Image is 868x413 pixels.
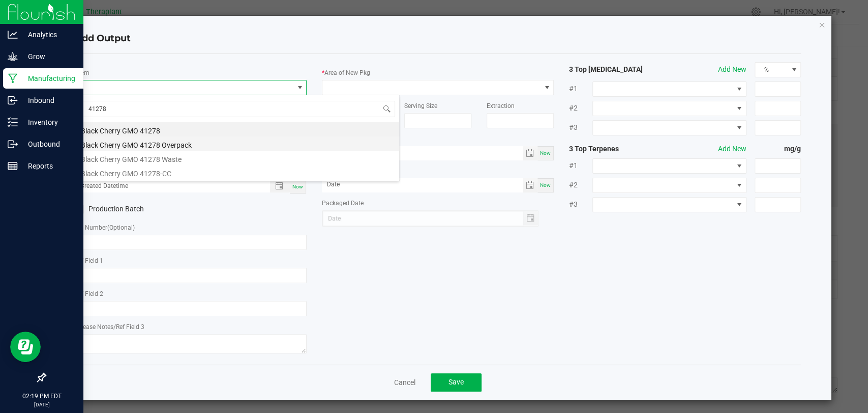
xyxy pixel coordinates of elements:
span: (Optional) [107,224,135,231]
p: Inbound [18,94,79,106]
strong: 3 Top [MEDICAL_DATA] [569,64,662,75]
label: Serving Size [404,101,437,111]
span: Toggle popup [270,180,290,192]
button: Add New [718,64,746,75]
strong: mg/g [755,144,801,154]
span: Toggle calendar [523,178,537,192]
inline-svg: Analytics [8,30,18,40]
span: #3 [569,199,592,210]
span: Now [292,184,303,189]
p: Manufacturing [18,72,79,85]
label: Extraction [487,101,515,111]
input: Date [322,178,523,191]
a: Cancel [394,377,415,388]
button: Add New [718,144,746,154]
label: Item [77,68,89,77]
p: Grow [18,50,79,63]
span: Save [448,378,464,386]
span: % [755,63,788,77]
span: #2 [569,180,592,190]
p: Inventory [18,116,79,128]
inline-svg: Manufacturing [8,73,18,84]
p: [DATE] [5,401,79,408]
input: Created Datetime [75,180,259,192]
h4: Add Output [75,32,801,45]
label: Area of New Pkg [324,68,370,77]
input: Date [322,146,523,159]
span: #1 [569,160,592,171]
label: Release Notes/Ref Field 3 [75,322,144,332]
button: Save [431,373,482,392]
label: Lot Number [75,223,135,232]
span: #2 [569,103,592,114]
inline-svg: Inbound [8,95,18,105]
span: #1 [569,84,592,94]
p: Analytics [18,29,79,41]
span: Now [540,150,551,156]
iframe: Resource center [10,332,41,362]
span: #3 [569,122,592,133]
p: Outbound [18,138,79,150]
p: Reports [18,160,79,172]
inline-svg: Inventory [8,117,18,127]
inline-svg: Reports [8,161,18,171]
label: Packaged Date [322,199,364,208]
label: Production Batch [75,204,183,214]
inline-svg: Outbound [8,139,18,149]
label: Ref Field 1 [75,256,103,265]
span: Toggle calendar [523,146,537,160]
p: 02:19 PM EDT [5,392,79,401]
label: Ref Field 2 [75,289,103,298]
inline-svg: Grow [8,51,18,62]
strong: 3 Top Terpenes [569,144,662,154]
span: Now [540,182,551,188]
